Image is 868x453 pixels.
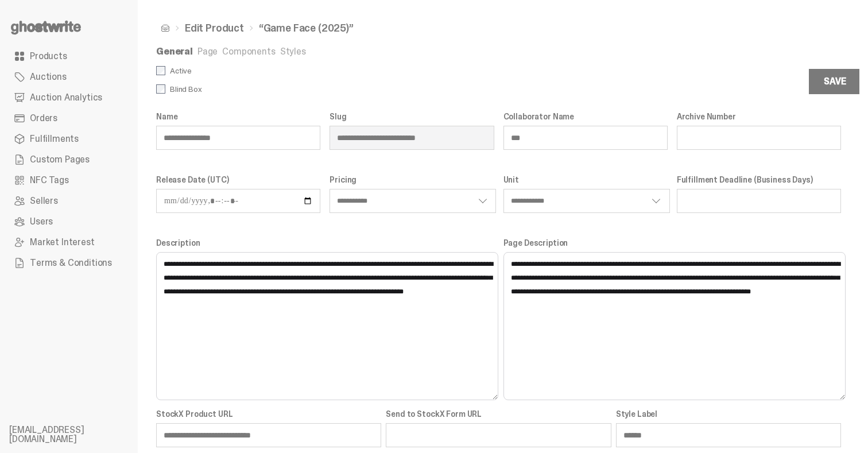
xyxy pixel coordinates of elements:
li: [EMAIL_ADDRESS][DOMAIN_NAME] [9,425,147,444]
a: Fulfillments [9,129,129,149]
label: Pricing [330,175,494,184]
span: Custom Pages [30,155,90,164]
span: Users [30,217,53,226]
a: NFC Tags [9,170,129,191]
span: Terms & Conditions [30,258,112,268]
a: Auction Analytics [9,87,129,108]
label: Unit [503,175,668,184]
label: Blind Box [156,84,499,94]
span: Products [30,52,67,61]
a: Terms & Conditions [9,253,129,273]
label: Collaborator Name [503,112,668,121]
label: Archive Number [677,112,841,121]
li: “Game Face (2025)” [244,23,354,33]
input: Blind Box [156,84,165,94]
label: Release Date (UTC) [156,175,320,184]
span: Fulfillments [30,134,79,144]
a: Orders [9,108,129,129]
input: Active [156,66,165,75]
span: Sellers [30,196,58,206]
a: Edit Product [185,23,244,33]
span: Auctions [30,72,67,82]
span: NFC Tags [30,176,69,185]
label: Name [156,112,320,121]
a: Custom Pages [9,149,129,170]
a: Page [197,45,218,57]
span: Orders [30,114,57,123]
span: Auction Analytics [30,93,102,102]
a: Components [222,45,275,57]
label: StockX Product URL [156,409,381,419]
a: Market Interest [9,232,129,253]
a: Products [9,46,129,67]
label: Style Label [616,409,841,419]
label: Slug [330,112,494,121]
a: Sellers [9,191,129,211]
label: Active [156,66,499,75]
div: Save [824,77,846,86]
label: Page Description [503,238,842,247]
a: Auctions [9,67,129,87]
button: Save [809,69,861,94]
label: Description [156,238,494,247]
a: Users [9,211,129,232]
label: Fulfillment Deadline (Business Days) [677,175,841,184]
a: General [156,45,193,57]
a: Styles [280,45,306,57]
span: Market Interest [30,238,95,247]
label: Send to StockX Form URL [386,409,611,419]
